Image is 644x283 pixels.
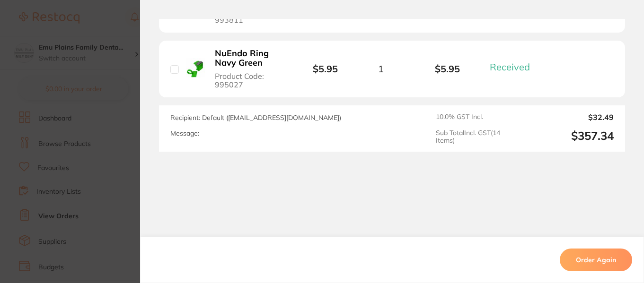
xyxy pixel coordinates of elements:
b: NuEndo Ring Navy Green [215,49,286,68]
button: Order Again [560,249,632,271]
span: Received [490,61,530,73]
img: NuEndo Ring Navy Green [186,58,205,77]
span: Recipient: Default ( [EMAIL_ADDRESS][DOMAIN_NAME] ) [170,113,341,122]
button: NuEndo Ring Navy Green Product Code: 995027 [212,48,289,90]
button: Received [487,61,541,73]
span: Product Code: 995027 [215,72,286,89]
span: Sub Total Incl. GST ( 14 Items) [436,129,521,144]
span: Product Code: 993811 [215,7,286,25]
output: $32.49 [529,113,614,121]
label: Message: [170,129,199,137]
span: 10.0 % GST Incl. [436,113,521,121]
b: $5.95 [414,63,481,74]
output: $357.34 [529,129,614,144]
b: $5.95 [313,63,338,75]
span: 1 [378,63,384,74]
